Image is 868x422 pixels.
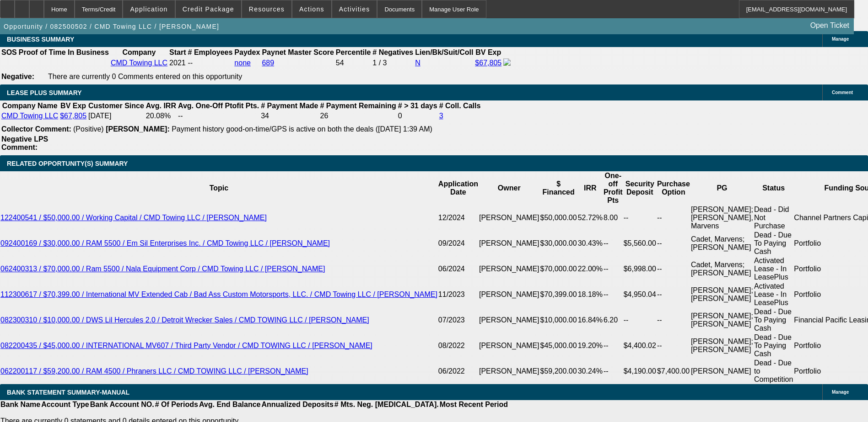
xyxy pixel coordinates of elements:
[479,256,540,282] td: [PERSON_NAME]
[0,265,325,273] a: 062400313 / $70,000.00 / Ram 5500 / Nala Equipment Corp / CMD Towing LLC / [PERSON_NAME]
[262,59,274,67] a: 689
[832,390,849,395] span: Manage
[18,48,109,57] th: Proof of Time In Business
[540,231,577,256] td: $30,000.00
[690,171,754,205] th: PG
[438,256,479,282] td: 06/2024
[754,231,793,256] td: Dead - Due To Paying Cash
[807,18,853,33] a: Open Ticket
[336,48,371,56] b: Percentile
[657,171,690,205] th: Purchase Option
[439,102,481,110] b: # Coll. Calls
[262,48,334,56] b: Paynet Master Score
[657,256,690,282] td: --
[479,359,540,384] td: [PERSON_NAME]
[623,282,657,307] td: $4,950.04
[372,48,413,56] b: # Negatives
[623,256,657,282] td: $6,998.00
[438,231,479,256] td: 09/2024
[479,231,540,256] td: [PERSON_NAME]
[372,59,413,67] div: 1 / 3
[178,102,259,110] b: Avg. One-Off Ptofit Pts.
[603,359,623,384] td: --
[176,0,241,18] button: Credit Package
[540,256,577,282] td: $70,000.00
[577,205,603,231] td: 52.72%
[540,171,577,205] th: $ Financed
[623,359,657,384] td: $4,190.00
[603,307,623,333] td: 6.20
[234,59,251,67] a: none
[7,389,129,396] span: BANK STATEMENT SUMMARY-MANUAL
[169,58,186,68] td: 2021
[332,0,377,18] button: Activities
[7,36,74,43] span: BUSINESS SUMMARY
[0,367,308,375] a: 062200117 / $59,200.00 / RAM 4500 / Phraners LLC / CMD TOWING LLC / [PERSON_NAME]
[577,171,603,205] th: IRR
[690,282,754,307] td: [PERSON_NAME]; [PERSON_NAME]
[690,359,754,384] td: [PERSON_NAME]
[261,400,334,409] th: Annualized Deposits
[832,37,849,42] span: Manage
[754,205,793,231] td: Dead - Did Not Purchase
[503,58,511,66] img: facebook-icon.png
[438,307,479,333] td: 07/2023
[623,231,657,256] td: $5,560.00
[123,48,156,56] b: Company
[438,171,479,205] th: Application Date
[657,205,690,231] td: --
[398,102,437,110] b: # > 31 days
[88,111,145,121] td: [DATE]
[249,5,285,13] span: Resources
[577,282,603,307] td: 18.18%
[73,125,104,133] span: (Positive)
[130,5,167,13] span: Application
[754,282,793,307] td: Activated Lease - In LeasePlus
[146,102,176,110] b: Avg. IRR
[690,205,754,231] td: [PERSON_NAME]; [PERSON_NAME], Marvens
[1,112,58,120] a: CMD Towing LLC
[603,171,623,205] th: One-off Profit Pts
[657,333,690,359] td: --
[339,5,370,13] span: Activities
[0,290,437,298] a: 112300617 / $70,399.00 / International MV Extended Cab / Bad Ass Custom Motorsports, LLC. / CMD T...
[183,5,234,13] span: Credit Package
[479,333,540,359] td: [PERSON_NAME]
[0,239,330,247] a: 092400169 / $30,000.00 / RAM 5500 / Em Sil Enterprises Inc. / CMD Towing LLC / [PERSON_NAME]
[577,256,603,282] td: 22.00%
[479,171,540,205] th: Owner
[320,111,397,121] td: 26
[754,256,793,282] td: Activated Lease - In LeasePlus
[172,125,432,133] span: Payment history good-on-time/GPS is active on both the deals ([DATE] 1:39 AM)
[690,231,754,256] td: Cadet, Marvens; [PERSON_NAME]
[1,135,48,151] b: Negative LPS Comment:
[334,400,439,409] th: # Mts. Neg. [MEDICAL_DATA].
[2,102,58,110] b: Company Name
[415,59,421,67] a: N
[60,102,86,110] b: BV Exp
[540,282,577,307] td: $70,399.00
[623,205,657,231] td: --
[438,333,479,359] td: 08/2022
[657,307,690,333] td: --
[1,125,71,133] b: Collector Comment:
[1,73,34,80] b: Negative:
[657,359,690,384] td: $7,400.00
[657,282,690,307] td: --
[479,205,540,231] td: [PERSON_NAME]
[438,205,479,231] td: 12/2024
[234,48,260,56] b: Paydex
[479,282,540,307] td: [PERSON_NAME]
[292,0,331,18] button: Actions
[540,359,577,384] td: $59,200.00
[577,307,603,333] td: 16.84%
[398,111,438,121] td: 0
[540,307,577,333] td: $10,000.00
[577,359,603,384] td: 30.24%
[7,89,82,96] span: LEASE PLUS SUMMARY
[415,48,473,56] b: Lien/Bk/Suit/Coll
[169,48,186,56] b: Start
[106,125,170,133] b: [PERSON_NAME]:
[577,231,603,256] td: 30.43%
[336,59,371,67] div: 54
